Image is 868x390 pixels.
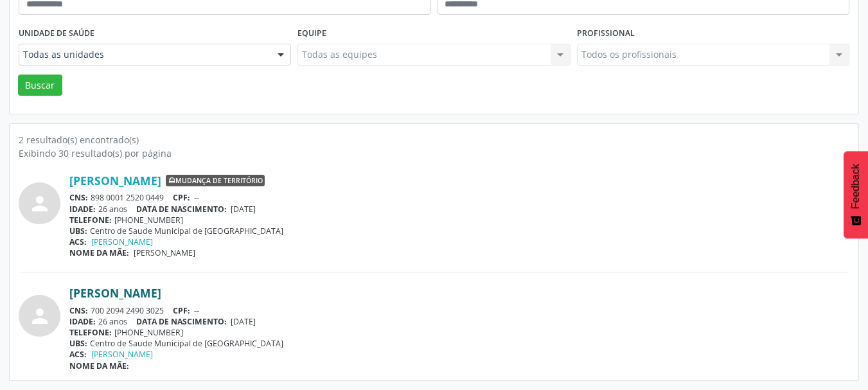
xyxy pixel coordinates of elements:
span: NOME DA MÃE: [69,360,129,371]
span: CNS: [69,305,88,316]
button: Feedback - Mostrar pesquisa [844,151,868,238]
i: person [28,192,51,215]
span: CNS: [69,192,88,203]
a: [PERSON_NAME] [69,286,161,300]
span: CPF: [173,192,190,203]
div: [PHONE_NUMBER] [69,215,849,226]
a: [PERSON_NAME] [91,236,153,247]
span: UBS: [69,338,87,349]
span: [DATE] [231,204,256,215]
span: -- [194,305,199,316]
label: Equipe [297,24,326,44]
span: DATA DE NASCIMENTO: [136,204,227,215]
div: Centro de Saude Municipal de [GEOGRAPHIC_DATA] [69,226,849,236]
span: NOME DA MÃE: [69,247,129,258]
div: 898 0001 2520 0449 [69,192,849,203]
div: Centro de Saude Municipal de [GEOGRAPHIC_DATA] [69,338,849,349]
div: 26 anos [69,204,849,215]
span: TELEFONE: [69,215,112,226]
span: [DATE] [231,316,256,327]
span: TELEFONE: [69,327,112,338]
span: UBS: [69,226,87,236]
i: person [28,305,51,328]
div: Exibindo 30 resultado(s) por página [19,146,849,160]
a: [PERSON_NAME] [91,349,153,360]
div: 2 resultado(s) encontrado(s) [19,133,849,146]
span: ACS: [69,349,87,360]
span: CPF: [173,305,190,316]
span: Mudança de território [166,175,265,186]
div: 26 anos [69,316,849,327]
div: 700 2094 2490 3025 [69,305,849,316]
span: Feedback [850,164,862,209]
div: [PHONE_NUMBER] [69,327,849,338]
span: [PERSON_NAME] [134,247,195,258]
a: [PERSON_NAME] [69,173,161,188]
span: ACS: [69,236,87,247]
button: Buscar [18,75,62,96]
label: Profissional [577,24,635,44]
span: IDADE: [69,204,96,215]
span: Todas as unidades [23,48,265,61]
span: DATA DE NASCIMENTO: [136,316,227,327]
span: -- [194,192,199,203]
label: Unidade de saúde [19,24,94,44]
span: IDADE: [69,316,96,327]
